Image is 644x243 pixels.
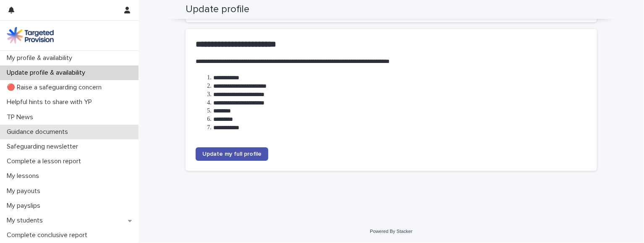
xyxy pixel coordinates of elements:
[186,3,249,16] h2: Update profile
[3,113,40,121] p: TP News
[3,54,79,62] p: My profile & availability
[3,84,108,91] p: 🔴 Raise a safeguarding concern
[202,151,262,157] span: Update my full profile
[370,229,412,234] a: Powered By Stacker
[3,202,47,210] p: My payslips
[3,143,85,151] p: Safeguarding newsletter
[3,98,99,106] p: Helpful hints to share with YP
[7,27,54,44] img: M5nRWzHhSzIhMunXDL62
[196,147,268,161] a: Update my full profile
[3,231,94,239] p: Complete conclusive report
[3,217,50,225] p: My students
[3,187,47,195] p: My payouts
[3,128,75,136] p: Guidance documents
[3,172,46,180] p: My lessons
[3,69,92,77] p: Update profile & availability
[3,157,88,165] p: Complete a lesson report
